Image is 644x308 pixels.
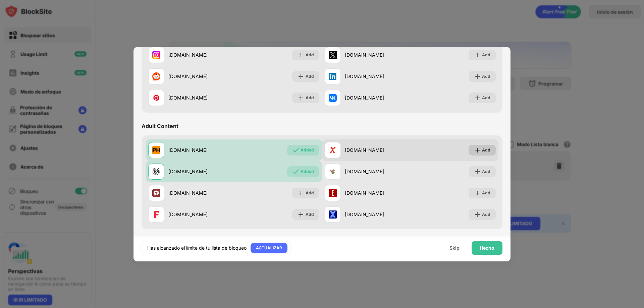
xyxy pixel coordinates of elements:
img: favicons [152,51,160,59]
div: [DOMAIN_NAME] [345,73,410,80]
div: [DOMAIN_NAME] [345,94,410,101]
img: favicons [329,210,337,219]
img: favicons [152,210,160,219]
div: Add [306,73,314,80]
div: Added [301,147,314,153]
div: Add [482,168,490,175]
div: Add [482,73,490,80]
div: [DOMAIN_NAME] [168,51,234,58]
div: Hecho [480,245,494,251]
div: Add [306,211,314,218]
img: favicons [329,94,337,102]
div: Add [482,147,490,153]
div: Add [306,52,314,58]
div: [DOMAIN_NAME] [345,51,410,58]
img: favicons [152,189,160,197]
img: favicons [329,51,337,59]
div: Add [482,95,490,101]
div: Add [482,52,490,58]
img: favicons [329,189,337,197]
img: favicons [152,94,160,102]
div: [DOMAIN_NAME] [168,168,234,175]
div: [DOMAIN_NAME] [345,168,410,175]
div: [DOMAIN_NAME] [168,211,234,218]
div: [DOMAIN_NAME] [345,146,410,153]
div: Skip [449,245,460,251]
div: Add [482,211,490,218]
img: favicons [329,146,337,154]
div: [DOMAIN_NAME] [345,211,410,218]
div: Added [301,168,314,175]
div: Add [482,190,490,196]
div: [DOMAIN_NAME] [168,94,234,101]
img: favicons [152,72,160,80]
div: Adult Content [142,123,178,129]
div: [DOMAIN_NAME] [168,189,234,196]
div: Add [306,95,314,101]
div: Add [306,190,314,196]
div: ACTUALIZAR [256,245,282,251]
div: Has alcanzado el límite de tu lista de bloqueo [147,245,247,251]
div: [DOMAIN_NAME] [168,146,234,153]
img: favicons [152,168,160,176]
img: favicons [329,168,337,176]
div: [DOMAIN_NAME] [345,189,410,196]
img: favicons [329,72,337,80]
div: [DOMAIN_NAME] [168,73,234,80]
img: favicons [152,146,160,154]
